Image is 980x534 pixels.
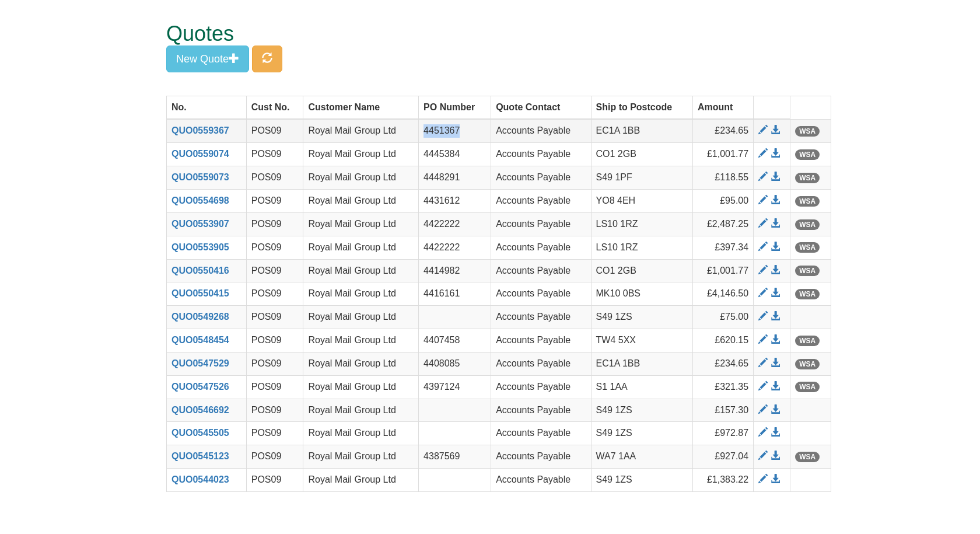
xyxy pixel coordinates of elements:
[171,382,229,392] a: QUO0547526
[591,282,692,306] td: MK10 0BS
[591,422,692,445] td: S49 1ZS
[419,375,491,399] td: 4397124
[591,119,692,142] td: EC1A 1BB
[795,173,820,183] span: WSA
[591,259,692,282] td: CO1 2GB
[303,469,419,492] td: Royal Mail Group Ltd
[303,399,419,422] td: Royal Mail Group Ltd
[491,445,591,469] td: Accounts Payable
[692,329,753,352] td: £620.15
[246,375,303,399] td: POS09
[171,358,229,368] a: QUO0547529
[171,335,229,345] a: QUO0548454
[303,445,419,469] td: Royal Mail Group Ltd
[692,236,753,259] td: £397.34
[171,266,229,275] a: QUO0550416
[171,125,229,135] a: QUO0559367
[246,445,303,469] td: POS09
[591,375,692,399] td: S1 1AA
[166,22,787,46] h1: Quotes
[246,352,303,375] td: POS09
[419,96,491,119] th: PO Number
[246,166,303,190] td: POS09
[246,212,303,236] td: POS09
[491,329,591,352] td: Accounts Payable
[491,96,591,119] th: Quote Contact
[795,382,820,392] span: WSA
[171,428,229,438] a: QUO0545505
[419,282,491,306] td: 4416161
[246,399,303,422] td: POS09
[591,143,692,166] td: CO1 2GB
[246,236,303,259] td: POS09
[303,166,419,190] td: Royal Mail Group Ltd
[491,189,591,212] td: Accounts Payable
[419,445,491,469] td: 4387569
[303,236,419,259] td: Royal Mail Group Ltd
[246,119,303,142] td: POS09
[171,474,229,484] a: QUO0544023
[491,352,591,375] td: Accounts Payable
[419,166,491,190] td: 4448291
[692,469,753,492] td: £1,383.22
[246,469,303,492] td: POS09
[171,149,229,159] a: QUO0559074
[491,306,591,329] td: Accounts Payable
[591,189,692,212] td: YO8 4EH
[303,119,419,142] td: Royal Mail Group Ltd
[419,259,491,282] td: 4414982
[591,306,692,329] td: S49 1ZS
[419,352,491,375] td: 4408085
[303,259,419,282] td: Royal Mail Group Ltd
[491,166,591,190] td: Accounts Payable
[246,422,303,445] td: POS09
[246,189,303,212] td: POS09
[491,143,591,166] td: Accounts Payable
[692,352,753,375] td: £234.65
[591,399,692,422] td: S49 1ZS
[246,329,303,352] td: POS09
[795,336,820,346] span: WSA
[591,352,692,375] td: EC1A 1BB
[591,236,692,259] td: LS10 1RZ
[692,212,753,236] td: £2,487.25
[491,469,591,492] td: Accounts Payable
[795,219,820,230] span: WSA
[591,212,692,236] td: LS10 1RZ
[167,96,247,119] th: No.
[171,288,229,298] a: QUO0550415
[692,445,753,469] td: £927.04
[795,266,820,276] span: WSA
[246,143,303,166] td: POS09
[491,375,591,399] td: Accounts Payable
[303,189,419,212] td: Royal Mail Group Ltd
[491,259,591,282] td: Accounts Payable
[419,236,491,259] td: 4422222
[303,329,419,352] td: Royal Mail Group Ltd
[303,96,419,119] th: Customer Name
[246,96,303,119] th: Cust No.
[692,282,753,306] td: £4,146.50
[591,329,692,352] td: TW4 5XX
[303,143,419,166] td: Royal Mail Group Ltd
[246,282,303,306] td: POS09
[692,306,753,329] td: £75.00
[419,119,491,142] td: 4451367
[419,212,491,236] td: 4422222
[795,149,820,160] span: WSA
[246,306,303,329] td: POS09
[795,126,820,137] span: WSA
[795,289,820,299] span: WSA
[171,172,229,182] a: QUO0559073
[692,422,753,445] td: £972.87
[419,143,491,166] td: 4445384
[692,119,753,142] td: £234.65
[591,166,692,190] td: S49 1PF
[591,469,692,492] td: S49 1ZS
[692,143,753,166] td: £1,001.77
[795,196,820,207] span: WSA
[171,312,229,322] a: QUO0549268
[591,96,692,119] th: Ship to Postcode
[171,219,229,229] a: QUO0553907
[171,451,229,461] a: QUO0545123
